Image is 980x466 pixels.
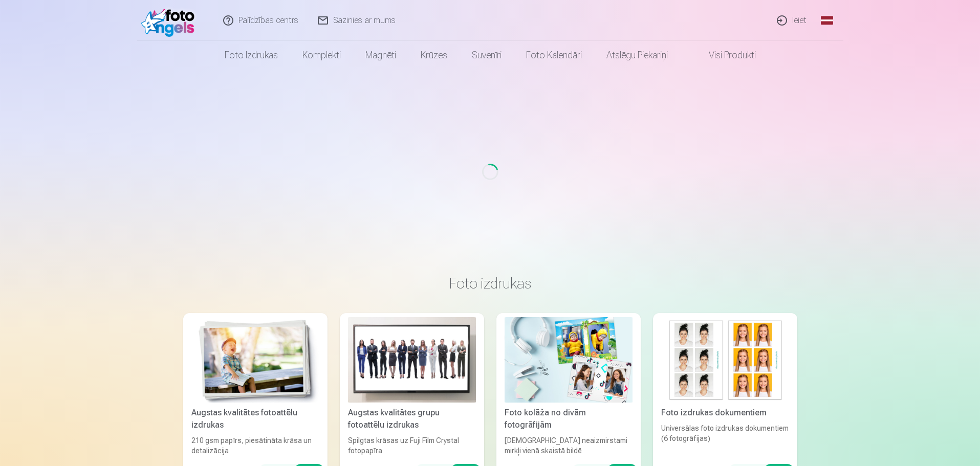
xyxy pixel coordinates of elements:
div: Foto izdrukas dokumentiem [657,407,793,419]
div: 210 gsm papīrs, piesātināta krāsa un detalizācija [187,435,323,456]
a: Komplekti [290,41,353,70]
a: Foto kalendāri [514,41,594,70]
h3: Foto izdrukas [191,274,789,293]
div: Universālas foto izdrukas dokumentiem (6 fotogrāfijas) [657,423,793,456]
a: Magnēti [353,41,408,70]
img: Augstas kvalitātes grupu fotoattēlu izdrukas [348,317,476,403]
a: Suvenīri [460,41,514,70]
div: Augstas kvalitātes fotoattēlu izdrukas [187,407,323,431]
div: Augstas kvalitātes grupu fotoattēlu izdrukas [344,407,480,431]
a: Visi produkti [680,41,768,70]
a: Krūzes [408,41,460,70]
img: Foto kolāža no divām fotogrāfijām [505,317,633,403]
div: [DEMOGRAPHIC_DATA] neaizmirstami mirkļi vienā skaistā bildē [500,435,637,456]
img: Foto izdrukas dokumentiem [661,317,789,403]
div: Foto kolāža no divām fotogrāfijām [500,407,637,431]
img: Augstas kvalitātes fotoattēlu izdrukas [191,317,319,403]
a: Foto izdrukas [212,41,290,70]
img: /fa1 [141,4,200,37]
a: Atslēgu piekariņi [594,41,680,70]
div: Spilgtas krāsas uz Fuji Film Crystal fotopapīra [344,435,480,456]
